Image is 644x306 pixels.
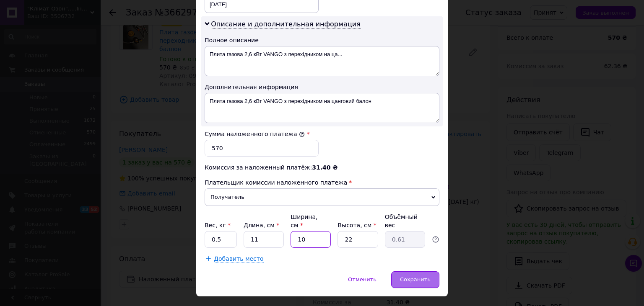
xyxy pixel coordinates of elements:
span: Получатель [205,188,439,206]
label: Сумма наложенного платежа [205,131,305,137]
span: Добавить место [214,255,264,262]
label: Высота, см [338,222,376,229]
div: Полное описание [205,36,439,44]
span: Описание и дополнительная информация [211,20,361,28]
label: Длина, см [244,222,279,229]
label: Ширина, см [291,213,317,229]
div: Дополнительная информация [205,83,439,91]
span: Сохранить [400,276,431,283]
span: Отменить [348,276,377,283]
span: Плательщик комиссии наложенного платежа [205,179,347,186]
textarea: Плита газова 2,6 кВт VANGO з перехідником на ца... [205,46,439,76]
div: Объёмный вес [385,213,425,229]
span: 31.40 ₴ [312,164,338,171]
label: Вес, кг [205,222,231,229]
textarea: Плита газова 2,6 кВт VANGO з перехідником на цанговий балон [205,93,439,123]
div: Комиссия за наложенный платёж: [205,163,439,172]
